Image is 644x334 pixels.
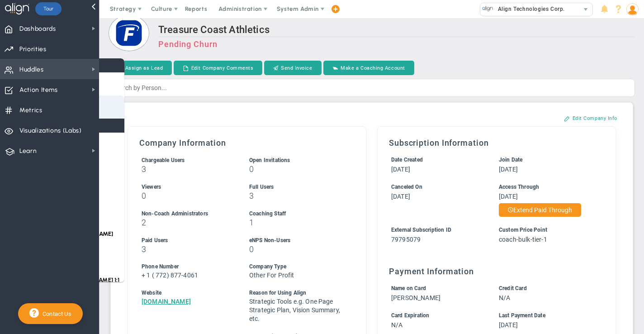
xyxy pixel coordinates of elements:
[110,5,136,12] span: Strategy
[19,19,56,38] span: Dashboards
[249,218,340,227] h3: 1
[249,210,286,217] span: Coaching Staff
[482,3,493,14] img: 10991.Company.photo
[391,294,440,301] span: [PERSON_NAME]
[39,310,71,317] span: Contact Us
[499,203,581,217] button: Extend Paid Through
[109,15,149,51] img: Loading...
[499,294,510,301] span: N/A
[249,298,340,322] span: Strategic Tools e.g. One Page Strategic Plan, Vision Summary, etc.
[139,138,355,148] h3: Company Information
[389,138,604,148] h3: Subscription Information
[555,111,626,125] button: Edit Company Info
[249,184,274,190] span: Full Users
[499,236,547,243] span: coach-bulk-tier-1
[19,60,44,79] span: Huddles
[19,121,82,140] span: Visualizations (Labs)
[249,237,290,243] span: eNPS Non-Users
[158,24,635,37] h2: Treasure Coast Athletics
[391,183,482,191] div: Canceled On
[499,193,518,200] span: [DATE]
[499,284,590,293] div: Credit Card
[277,5,319,12] span: System Admin
[579,3,592,16] span: select
[391,166,410,173] span: [DATE]
[249,157,290,163] span: Open Invitations
[109,79,635,97] input: Search by Person...
[499,183,590,191] div: Access Through
[151,5,172,12] span: Culture
[249,165,340,173] h3: 0
[391,321,402,329] span: N/A
[391,193,410,200] span: [DATE]
[499,166,518,173] span: [DATE]
[19,142,37,161] span: Learn
[391,226,482,234] div: External Subscription ID
[249,191,340,200] h3: 3
[249,245,340,253] h3: 0
[142,298,191,305] a: [DOMAIN_NAME]
[142,289,232,297] div: Website
[391,156,482,164] div: Date Created
[391,236,421,243] span: 79795079
[499,226,590,234] div: Custom Price Point
[391,284,482,293] div: Name on Card
[626,3,639,15] img: 50249.Person.photo
[249,272,294,279] span: Other For Profit
[19,101,43,120] span: Metrics
[19,81,58,100] span: Action Items
[391,311,482,320] div: Card Expiration
[389,267,604,276] h3: Payment Information
[249,262,340,271] div: Company Type
[323,61,414,75] button: Make a Coaching Account
[249,289,340,297] div: Reason for Using Align
[493,3,565,15] span: Align Technologies Corp.
[19,40,47,59] span: Priorities
[174,61,262,75] button: Edit Company Comments
[264,61,321,75] button: Send Invoice
[499,156,590,164] div: Join Date
[499,321,518,329] span: [DATE]
[158,39,635,49] h3: Pending Churn
[218,5,261,12] span: Administration
[499,311,590,320] div: Last Payment Date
